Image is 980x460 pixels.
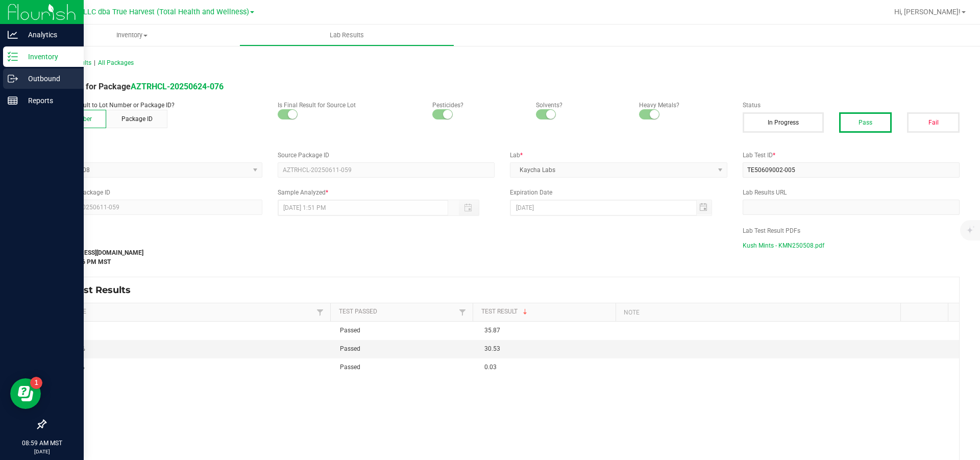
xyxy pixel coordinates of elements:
span: Passed [340,345,360,352]
span: Kush Mints - KMN250508.pdf [743,238,824,253]
label: Lot Number [45,151,262,160]
iframe: Resource center [10,378,41,409]
span: 30.53 [484,345,500,352]
span: Passed [340,364,360,371]
a: Test ResultSortable [481,308,612,316]
a: Inventory [24,25,239,46]
button: Fail [907,112,960,133]
p: Inventory [18,51,79,63]
p: Pesticides? [432,101,520,110]
label: Source Package ID [278,151,495,160]
span: Passed [340,327,360,334]
label: Lab [510,151,727,160]
label: Lab Test ID [743,151,960,160]
inline-svg: Inventory [8,52,18,62]
a: Filter [314,306,326,319]
span: Lab Result for Package [45,82,224,91]
a: Filter [456,306,469,319]
span: | [94,59,95,66]
span: 35.87 [484,327,500,334]
span: Inventory [24,31,239,40]
label: Status [743,101,960,110]
p: Analytics [18,29,79,41]
p: Heavy Metals? [639,101,727,110]
inline-svg: Analytics [8,30,18,40]
span: Sortable [521,308,529,316]
a: Lab Results [239,25,454,46]
a: Test PassedSortable [339,308,457,316]
a: Test NameSortable [53,308,314,316]
p: [DATE] [5,448,79,455]
span: All Packages [98,59,134,66]
label: Lab Sample Package ID [45,188,262,197]
button: In Progress [743,112,824,133]
label: Last Modified [45,236,204,246]
label: Expiration Date [510,188,727,197]
strong: [EMAIL_ADDRESS][DOMAIN_NAME] [45,249,143,256]
p: 08:59 AM MST [5,439,79,448]
iframe: Resource center unread badge [30,377,42,389]
label: Lab Test Result PDFs [743,226,960,235]
a: AZTRHCL-20250624-076 [131,82,224,91]
span: Hi, [PERSON_NAME]! [894,8,961,16]
label: Lab Results URL [743,188,960,197]
inline-svg: Outbound [8,74,18,84]
span: Lab Results [316,31,378,40]
inline-svg: Reports [8,95,18,106]
span: 0.03 [484,364,497,371]
span: DXR FINANCE 4 LLC dba True Harvest (Total Health and Wellness) [30,8,249,16]
span: Lab Test Results [53,284,138,296]
th: Note [616,303,900,322]
p: Is Final Result for Source Lot [278,101,418,110]
p: Attach lab result to Lot Number or Package ID? [45,101,262,110]
p: Reports [18,94,79,107]
p: Outbound [18,72,79,85]
label: Sample Analyzed [278,188,495,197]
p: Solvents? [536,101,624,110]
button: Pass [839,112,892,133]
button: Package ID [106,110,167,128]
